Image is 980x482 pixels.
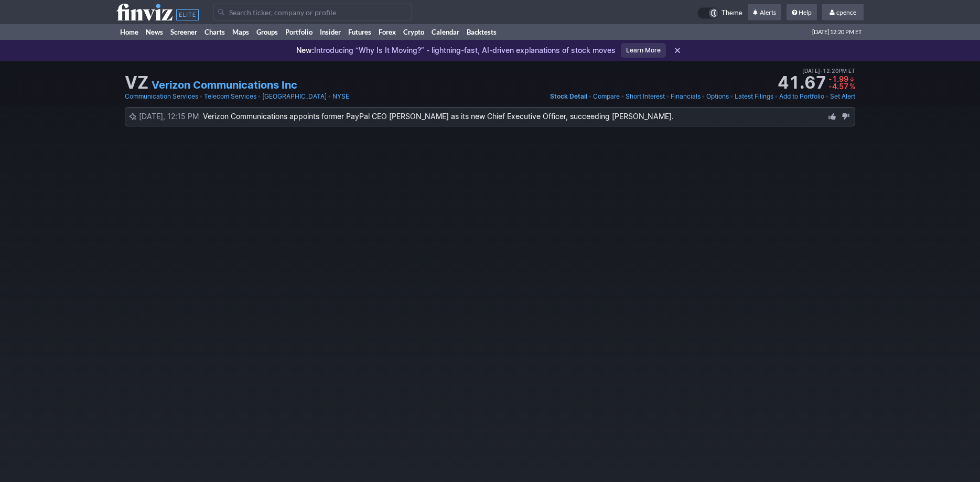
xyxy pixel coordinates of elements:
a: Communication Services [125,91,198,102]
span: [DATE] 12:20 PM ET [812,24,861,40]
span: [DATE], 12:15 PM [139,112,203,121]
span: • [666,91,670,102]
a: Forex [375,24,400,40]
a: Telecom Services [204,91,256,102]
span: -4.57 [828,82,848,91]
span: Verizon Communications appoints former PayPal CEO [PERSON_NAME] as its new Chief Executive Office... [203,112,674,121]
a: Futures [344,24,375,40]
span: Stock Detail [550,92,587,100]
a: Alerts [748,4,781,21]
a: Stock Detail [550,91,587,102]
a: Crypto [400,24,428,40]
span: Theme [721,7,742,19]
span: • [702,91,705,102]
a: Learn More [621,43,666,58]
strong: 41.67 [778,74,826,91]
a: Short Interest [626,91,665,102]
a: Options [706,91,729,102]
a: Set Alert [830,91,855,102]
span: [DATE] 12:20PM ET [802,66,855,76]
a: Theme [697,7,742,19]
a: Portfolio [282,24,316,40]
span: -1.99 [828,74,848,83]
a: [GEOGRAPHIC_DATA] [262,91,327,102]
span: % [849,82,855,91]
span: cpence [836,8,856,16]
a: Verizon Communications Inc [152,78,297,92]
a: Insider [316,24,344,40]
a: Screener [167,24,201,40]
a: cpence [822,4,864,21]
a: Groups [253,24,282,40]
span: • [730,91,734,102]
a: Help [787,4,817,21]
span: • [328,91,331,102]
p: Introducing “Why Is It Moving?” - lightning-fast, AI-driven explanations of stock moves [296,45,616,56]
a: Compare [593,91,620,102]
a: Calendar [428,24,463,40]
span: • [257,91,261,102]
span: • [199,91,203,102]
span: • [825,91,829,102]
a: Home [116,24,142,40]
a: Backtests [463,24,500,40]
a: Financials [671,91,701,102]
span: • [774,91,778,102]
span: • [621,91,624,102]
span: New: [296,46,314,55]
h1: VZ [125,74,148,91]
input: Search [213,4,412,20]
a: Charts [201,24,229,40]
span: • [820,66,823,76]
a: News [142,24,167,40]
a: Maps [229,24,253,40]
span: • [588,91,592,102]
span: Latest Filings [735,92,773,100]
a: Latest Filings [735,91,773,102]
a: Add to Portfolio [779,91,824,102]
a: NYSE [332,91,349,102]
